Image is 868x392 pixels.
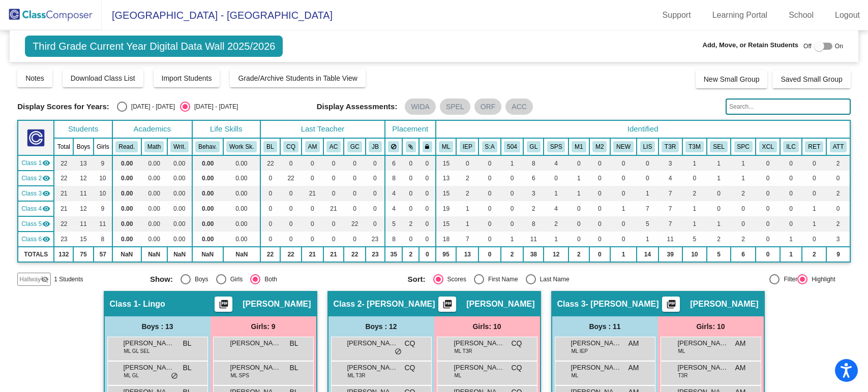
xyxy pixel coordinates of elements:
td: 0.00 [167,201,192,216]
td: 0 [589,201,610,216]
td: 15 [436,186,457,201]
td: 22 [280,171,302,186]
td: 7 [659,186,682,201]
td: 0.00 [192,201,223,216]
td: 0 [501,171,523,186]
span: Class 3 [21,189,42,198]
td: 1 [802,201,826,216]
td: 0 [366,186,385,201]
span: Display Assessments: [317,102,398,111]
td: 1 [707,155,731,171]
td: 0 [568,216,589,232]
span: On [835,42,843,51]
td: 0 [637,171,658,186]
td: 5 [385,216,402,232]
td: 0 [366,216,385,232]
a: Learning Portal [704,7,776,23]
button: BL [263,141,277,152]
mat-icon: visibility [42,220,50,228]
span: Add, Move, or Retain Students [703,40,799,50]
td: 0 [419,216,435,232]
div: [DATE] - [DATE] [127,102,175,111]
td: 0 [323,216,344,232]
td: 7 [659,201,682,216]
button: Work Sk. [226,141,257,152]
td: 0 [802,155,826,171]
td: Amy Campagnone - Campagnone [18,201,54,216]
td: 2 [682,186,707,201]
mat-icon: visibility [42,205,50,213]
th: ExCel [756,138,780,155]
td: 0.00 [141,201,167,216]
button: S:A [482,141,498,152]
td: 15 [436,155,457,171]
td: 0 [260,201,280,216]
td: 1 [456,216,478,232]
td: 21 [54,201,73,216]
td: 2 [731,186,756,201]
th: Student has limited or interrupted schooling - former newcomer [637,138,658,155]
td: 0.00 [167,186,192,201]
td: 6 [523,171,544,186]
td: 1 [456,201,478,216]
mat-chip: ACC [505,99,533,115]
td: 1 [568,171,589,186]
mat-chip: SPEL [440,99,470,115]
button: New Small Group [696,70,768,88]
button: XCL [759,141,777,152]
th: Brady Lingo [260,138,280,155]
span: Saved Small Group [781,75,842,83]
td: 1 [637,186,658,201]
button: AC [326,141,341,152]
button: Notes [17,69,52,87]
button: T3M [685,141,704,152]
td: 0 [780,201,802,216]
td: 0 [280,186,302,201]
td: 0 [260,216,280,232]
td: Georgia Calloway - Calloway [18,216,54,232]
td: 0.00 [112,216,141,232]
td: 8 [94,232,112,247]
td: 12 [73,201,93,216]
td: 0 [780,155,802,171]
a: Support [654,7,699,23]
td: 0 [780,171,802,186]
td: 1 [707,216,731,232]
td: 0.00 [112,201,141,216]
td: 0 [302,216,323,232]
mat-chip: WIDA [405,99,436,115]
button: JB [369,141,382,152]
td: 8 [523,155,544,171]
th: Academics [112,120,192,138]
td: 0 [260,186,280,201]
td: 0 [323,155,344,171]
td: 4 [544,155,568,171]
td: 5 [637,216,658,232]
td: 0 [826,171,850,186]
span: Class 1 [21,158,42,168]
td: 0 [402,155,419,171]
input: Search... [726,99,851,115]
button: LIS [640,141,655,152]
td: 0.00 [223,155,260,171]
td: 1 [544,186,568,201]
td: 0 [589,171,610,186]
td: 0 [302,155,323,171]
td: 21 [323,201,344,216]
th: SPST [544,138,568,155]
td: 10 [94,186,112,201]
td: 0 [456,155,478,171]
td: 1 [682,155,707,171]
td: 0.00 [112,232,141,247]
td: 0 [280,201,302,216]
td: 0.00 [141,186,167,201]
td: 0 [589,155,610,171]
td: 2 [826,155,850,171]
td: 0 [756,216,780,232]
td: 9 [94,155,112,171]
td: 0 [366,155,385,171]
td: 0.00 [223,186,260,201]
td: 0 [402,201,419,216]
span: Class 4 [21,204,42,213]
td: 0 [366,201,385,216]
